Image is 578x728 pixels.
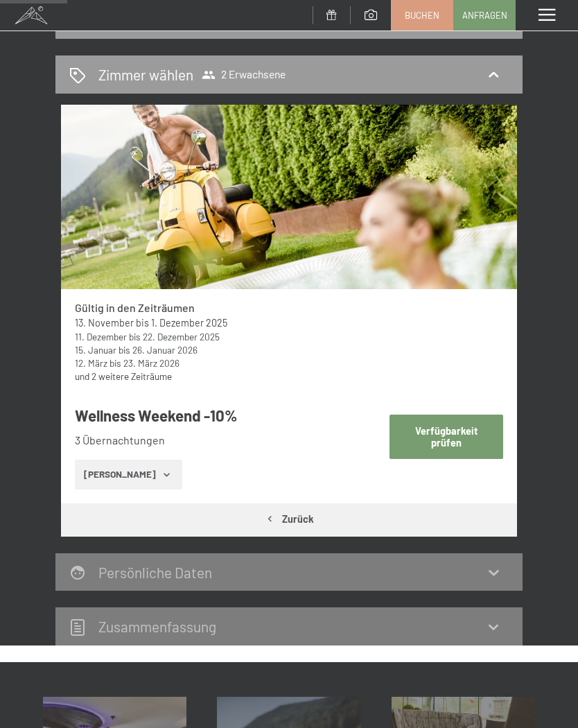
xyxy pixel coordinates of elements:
h2: Persönliche Daten [98,564,212,581]
button: Verfügbarkeit prüfen [389,415,504,458]
h3: Wellness Weekend -10% [75,405,380,426]
span: Buchen [405,9,439,21]
time: 15.01.2026 [75,344,116,356]
div: bis [75,330,504,343]
img: mss_renderimg.php [61,105,517,289]
button: [PERSON_NAME] [75,460,182,490]
div: bis [75,316,504,330]
strong: Gültig in den Zeiträumen [75,301,195,314]
a: Buchen [392,1,453,30]
time: 12.03.2026 [75,357,107,369]
div: bis [75,343,504,356]
time: 01.12.2025 [151,317,227,329]
time: 26.01.2026 [132,344,198,356]
h2: Zimmer wählen [98,64,193,85]
time: 11.12.2025 [75,331,127,343]
a: Anfragen [454,1,515,30]
button: Zurück [61,503,517,535]
a: und 2 weitere Zeiträume [75,370,172,382]
time: 22.12.2025 [143,331,220,343]
h2: Zusammen­fassung [98,618,216,635]
div: bis [75,356,504,370]
time: 23.03.2026 [123,357,179,369]
li: 3 Übernachtungen [75,433,380,448]
time: 13.11.2025 [75,317,134,329]
span: 2 Erwachsene [202,68,286,82]
span: Anfragen [462,9,507,21]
